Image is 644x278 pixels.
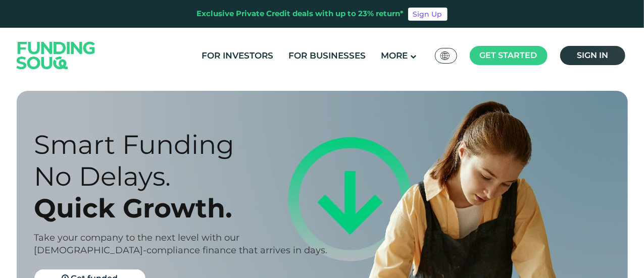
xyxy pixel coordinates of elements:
[577,50,608,60] span: Sign in
[197,8,404,20] div: Exclusive Private Credit deals with up to 23% return*
[34,129,340,160] div: Smart Funding
[34,244,340,257] div: [DEMOGRAPHIC_DATA]-compliance finance that arrives in days.
[408,8,448,21] a: Sign Up
[440,51,450,60] img: SA Flag
[34,192,340,224] div: Quick Growth.
[286,47,368,64] a: For Businesses
[34,232,340,244] div: Take your company to the next level with our
[480,50,537,60] span: Get started
[199,47,276,64] a: For Investors
[34,160,340,192] div: No Delays.
[7,30,106,81] img: Logo
[381,50,408,61] span: More
[560,46,625,65] a: Sign in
